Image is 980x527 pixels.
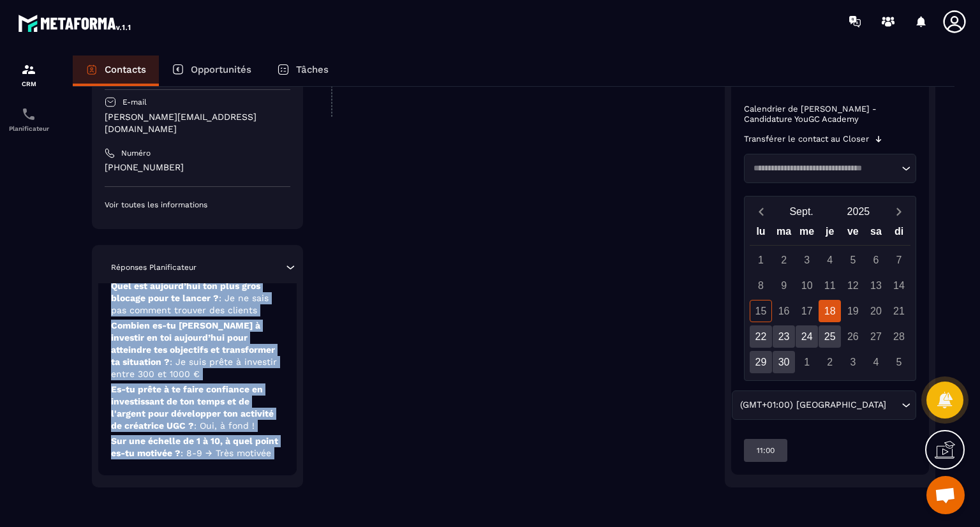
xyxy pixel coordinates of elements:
div: Search for option [744,154,917,183]
div: 10 [796,274,818,297]
div: 29 [750,351,772,373]
button: Open years overlay [830,200,887,223]
div: 8 [750,274,772,297]
div: 6 [865,249,887,271]
button: Open months overlay [773,200,830,223]
div: lu [749,223,772,245]
a: Tâches [264,56,341,86]
div: 18 [819,300,841,322]
div: Ouvrir le chat [926,476,965,514]
div: 20 [865,300,887,322]
p: Sur une échelle de 1 à 10, à quel point es-tu motivée ? [111,435,284,459]
img: scheduler [21,107,36,122]
p: [PERSON_NAME][EMAIL_ADDRESS][DOMAIN_NAME] [105,111,290,135]
div: 22 [750,325,772,348]
div: ma [773,223,796,245]
div: ve [842,223,865,245]
div: 17 [796,300,818,322]
div: 12 [842,274,864,297]
div: 9 [773,274,795,297]
div: 26 [842,325,864,348]
p: Combien es-tu [PERSON_NAME] à investir en toi aujourd’hui pour atteindre tes objectifs et transfo... [111,320,284,380]
p: Quel est aujourd’hui ton plus gros blocage pour te lancer ? [111,280,284,316]
span: : Je suis prête à investir entre 300 et 1000 € [111,357,277,379]
div: 28 [887,325,910,348]
div: 5 [887,351,910,373]
input: Search for option [749,162,899,175]
p: Es-tu prête à te faire confiance en investissant de ton temps et de l'argent pour développer ton ... [111,383,284,432]
div: je [819,223,842,245]
div: 7 [887,249,910,271]
div: 23 [773,325,795,348]
p: Numéro [121,148,151,158]
div: 2 [819,351,841,373]
div: 14 [887,274,910,297]
span: : 8-9 → Très motivée [181,448,271,458]
img: logo [18,11,133,34]
a: Contacts [73,56,159,86]
button: Previous month [750,203,773,220]
p: E-mail [122,97,147,107]
a: schedulerschedulerPlanificateur [3,97,54,142]
p: Planificateur [3,125,54,132]
div: Search for option [732,390,916,420]
span: (GMT+01:00) [GEOGRAPHIC_DATA] [737,398,889,412]
a: formationformationCRM [3,52,54,97]
p: Réponses Planificateur [111,262,197,272]
div: Calendar days [750,249,911,373]
div: 30 [773,351,795,373]
div: 24 [796,325,818,348]
p: Calendrier de [PERSON_NAME] - Candidature YouGC Academy [744,104,917,124]
div: 2 [773,249,795,271]
p: Tâches [296,64,329,75]
div: me [796,223,819,245]
div: 15 [750,300,772,322]
div: 27 [865,325,887,348]
button: Next month [887,203,910,220]
a: Opportunités [159,56,264,86]
div: 19 [842,300,864,322]
div: 4 [865,351,887,373]
div: 1 [796,351,818,373]
div: 25 [819,325,841,348]
div: 11 [819,274,841,297]
div: sa [865,223,887,245]
div: 16 [773,300,795,322]
div: 13 [865,274,887,297]
div: 21 [887,300,910,322]
div: 3 [796,249,818,271]
p: Voir toutes les informations [105,200,290,210]
p: Contacts [105,64,146,75]
div: 5 [842,249,864,271]
div: Calendar wrapper [750,223,911,373]
p: CRM [3,80,54,87]
span: : Oui, à fond ! [194,420,255,431]
p: Transférer le contact au Closer [744,134,869,144]
p: [PHONE_NUMBER] [105,161,290,174]
div: 3 [842,351,864,373]
div: 1 [750,249,772,271]
input: Search for option [889,398,898,412]
img: formation [21,62,36,77]
div: 4 [819,249,841,271]
p: Opportunités [191,64,251,75]
p: 11:00 [757,445,775,456]
div: di [887,223,910,245]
